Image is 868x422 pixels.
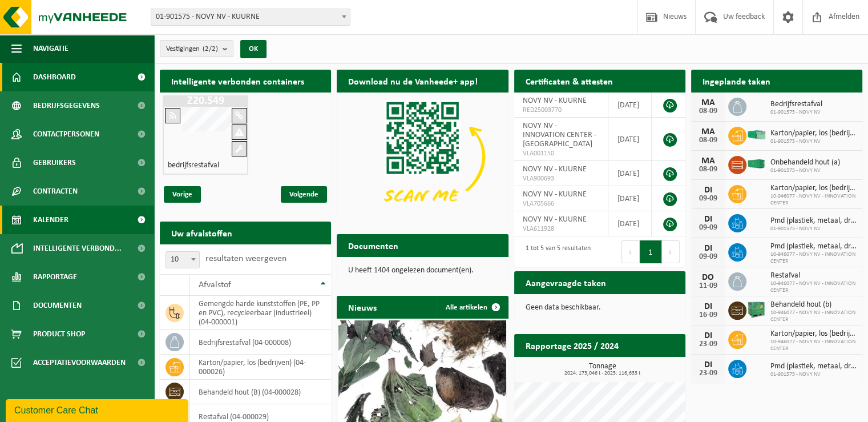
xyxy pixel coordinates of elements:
[190,380,331,404] td: behandeld hout (B) (04-000028)
[770,339,857,352] span: 10-946077 - NOVY NV - INNOVATION CENTER
[697,215,720,224] div: DI
[697,340,720,348] div: 23-09
[151,9,350,26] span: 01-901575 - NOVY NV - KUURNE
[697,369,720,377] div: 23-09
[600,356,684,379] a: Bekijk rapportage
[33,234,122,263] span: Intelligente verbond...
[608,118,651,161] td: [DATE]
[608,211,651,236] td: [DATE]
[33,263,77,291] span: Rapportage
[337,93,508,221] img: Download de VHEPlus App
[337,70,489,92] h2: Download nu de Vanheede+ app!
[33,206,68,234] span: Kalender
[523,190,587,199] span: NOVY NV - KUURNE
[770,129,857,138] span: Karton/papier, los (bedrijven)
[33,320,85,348] span: Product Shop
[190,330,331,355] td: bedrijfsrestafval (04-000008)
[746,300,766,319] img: PB-HB-1400-HPE-GN-01
[770,300,857,310] span: Behandeld hout (b)
[697,253,720,261] div: 09-09
[697,302,720,311] div: DI
[770,371,857,378] span: 01-901575 - NOVY NV
[523,165,587,174] span: NOVY NV - KUURNE
[697,331,720,340] div: DI
[514,334,630,356] h2: Rapportage 2025 / 2024
[770,158,840,167] span: Onbehandeld hout (a)
[746,130,766,140] img: HK-XP-30-GN-00
[697,244,720,253] div: DI
[697,107,720,115] div: 08-09
[608,93,651,118] td: [DATE]
[697,156,720,166] div: MA
[608,161,651,186] td: [DATE]
[770,310,857,323] span: 10-946077 - NOVY NV - INNOVATION CENTER
[523,199,600,208] span: VLA705666
[697,195,720,203] div: 09-09
[697,166,720,174] div: 08-09
[33,177,78,206] span: Contracten
[151,9,350,25] span: 01-901575 - NOVY NV - KUURNE
[523,97,587,105] span: NOVY NV - KUURNE
[697,186,720,195] div: DI
[33,148,76,177] span: Gebruikers
[160,70,331,92] h2: Intelligente verbonden containers
[697,136,720,144] div: 08-09
[520,371,685,376] span: 2024: 173,046 t - 2025: 116,633 t
[770,251,857,265] span: 10-946077 - NOVY NV - INNOVATION CENTER
[770,280,857,294] span: 10-946077 - NOVY NV - INNOVATION CENTER
[348,267,496,275] p: U heeft 1404 ongelezen document(en).
[770,193,857,207] span: 10-946077 - NOVY NV - INNOVATION CENTER
[523,174,600,183] span: VLA900693
[165,251,200,268] span: 10
[608,186,651,211] td: [DATE]
[526,304,674,312] p: Geen data beschikbaar.
[33,63,76,91] span: Dashboard
[770,100,822,109] span: Bedrijfsrestafval
[160,40,233,57] button: Vestigingen(2/2)
[697,127,720,136] div: MA
[697,311,720,319] div: 16-09
[697,282,720,290] div: 11-09
[770,167,840,174] span: 01-901575 - NOVY NV
[523,149,600,158] span: VLA001150
[33,91,100,120] span: Bedrijfsgegevens
[770,226,857,232] span: 01-901575 - NOVY NV
[640,240,662,263] button: 1
[691,70,782,92] h2: Ingeplande taken
[165,95,245,107] h1: Z20.549
[520,239,591,264] div: 1 tot 5 van 5 resultaten
[523,106,600,115] span: RED25003770
[166,252,199,268] span: 10
[199,280,231,290] span: Afvalstof
[514,70,624,92] h2: Certificaten & attesten
[770,271,857,280] span: Restafval
[205,254,286,263] label: resultaten weergeven
[337,234,410,256] h2: Documenten
[523,215,587,224] span: NOVY NV - KUURNE
[437,296,507,319] a: Alle artikelen
[697,273,720,282] div: DO
[166,41,218,58] span: Vestigingen
[662,240,680,263] button: Next
[164,186,201,203] span: Vorige
[203,45,218,53] count: (2/2)
[33,348,126,377] span: Acceptatievoorwaarden
[746,159,766,169] img: HK-XC-40-GN-00
[514,271,617,294] h2: Aangevraagde taken
[33,34,68,63] span: Navigatie
[168,162,219,170] h4: bedrijfsrestafval
[240,40,267,58] button: OK
[697,360,720,369] div: DI
[6,397,191,422] iframe: chat widget
[190,296,331,330] td: gemengde harde kunststoffen (PE, PP en PVC), recycleerbaar (industrieel) (04-000001)
[190,355,331,380] td: karton/papier, los (bedrijven) (04-000026)
[770,329,857,339] span: Karton/papier, los (bedrijven)
[770,184,857,193] span: Karton/papier, los (bedrijven)
[520,363,685,376] h3: Tonnage
[337,296,388,318] h2: Nieuws
[523,122,596,148] span: NOVY NV - INNOVATION CENTER - [GEOGRAPHIC_DATA]
[770,216,857,226] span: Pmd (plastiek, metaal, drankkartons) (bedrijven)
[697,224,720,232] div: 09-09
[281,186,327,203] span: Volgende
[697,98,720,107] div: MA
